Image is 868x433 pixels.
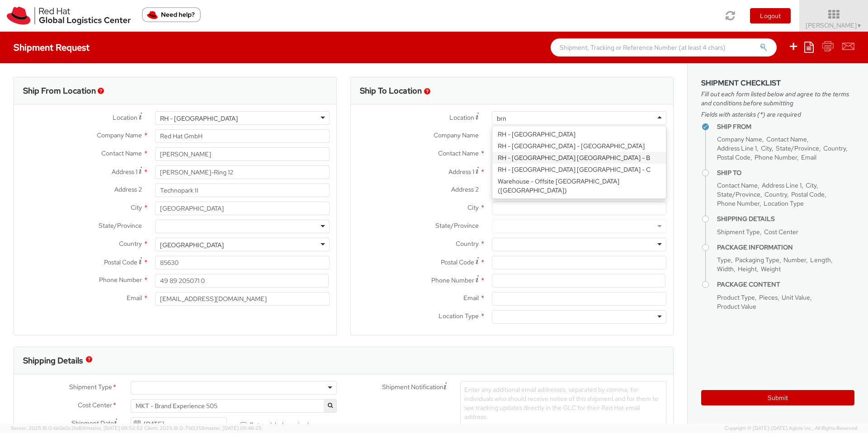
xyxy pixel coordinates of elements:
[764,199,804,207] span: Location Type
[101,149,142,157] span: Contact Name
[104,258,137,266] span: Postal Code
[764,228,798,236] span: Cost Center
[701,79,854,87] h3: Shipment Checklist
[823,144,846,152] span: Country
[127,294,142,302] span: Email
[810,256,831,264] span: Length
[69,382,112,393] span: Shipment Type
[241,419,310,429] label: Return label required
[776,144,819,152] span: State/Province
[717,199,759,207] span: Phone Number
[97,131,142,139] span: Company Name
[23,86,96,95] h3: Ship From Location
[23,356,83,365] h3: Shipping Details
[131,399,337,413] span: MKT - Brand Experience 505
[14,42,90,52] h4: Shipment Request
[717,265,734,273] span: Width
[142,7,201,22] button: Need help?
[755,153,797,161] span: Phone Number
[717,169,854,176] h4: Ship To
[717,216,854,222] h4: Shipping Details
[717,144,757,152] span: Address Line 1
[717,293,755,301] span: Product Type
[750,8,791,24] button: Logout
[725,425,857,432] span: Copyright © [DATE]-[DATE] Agistix Inc., All Rights Reserved
[438,149,479,157] span: Contact Name
[160,240,224,249] div: [GEOGRAPHIC_DATA]
[717,228,760,236] span: Shipment Type
[717,256,731,264] span: Type
[448,168,474,176] span: Address 1
[144,425,262,431] span: Client: 2025.18.0-71d3358
[701,110,854,119] span: Fields with asterisks (*) are required
[717,190,760,198] span: State/Province
[119,240,142,248] span: Country
[717,244,854,251] h4: Package Information
[782,293,810,301] span: Unit Value
[360,86,422,95] h3: Ship To Location
[492,164,666,175] div: RH - [GEOGRAPHIC_DATA] [GEOGRAPHIC_DATA] - C
[435,221,479,230] span: State/Province
[701,89,854,108] span: Fill out each form listed below and agree to the terms and conditions before submitting
[434,131,479,139] span: Company Name
[241,422,246,428] input: Return label required
[717,153,750,161] span: Postal Code
[761,265,781,273] span: Weight
[205,425,262,431] span: master, [DATE] 09:46:25
[467,203,479,212] span: City
[451,185,479,193] span: Address 2
[492,128,666,140] div: RH - [GEOGRAPHIC_DATA]
[761,144,772,152] span: City
[806,181,816,189] span: City
[7,7,131,25] img: rh-logistics-00dfa346123c4ec078e1.svg
[551,38,777,56] input: Shipment, Tracking or Reference Number (at least 4 chars)
[113,113,137,122] span: Location
[735,256,779,264] span: Packaging Type
[759,293,778,301] span: Pieces
[762,181,802,189] span: Address Line 1
[439,312,479,320] span: Location Type
[114,185,142,193] span: Address 2
[99,276,142,284] span: Phone Number
[431,276,474,284] span: Phone Number
[492,152,666,164] div: RH - [GEOGRAPHIC_DATA] [GEOGRAPHIC_DATA] - B
[717,281,854,288] h4: Package Content
[160,114,238,123] div: RH - [GEOGRAPHIC_DATA]
[717,135,762,143] span: Company Name
[464,386,658,421] span: Enter any additional email addresses, separated by comma, for individuals who should receive noti...
[492,140,666,152] div: RH - [GEOGRAPHIC_DATA] - [GEOGRAPHIC_DATA]
[701,390,854,405] button: Submit
[382,382,443,392] span: Shipment Notification
[131,203,142,212] span: City
[801,153,816,161] span: Email
[136,402,332,410] span: MKT - Brand Experience 505
[717,302,756,311] span: Product Value
[806,21,862,29] span: [PERSON_NAME]
[11,425,143,431] span: Server: 2025.18.0-bb0e0c2bd68
[857,22,862,29] span: ▼
[783,256,806,264] span: Number
[738,265,757,273] span: Height
[492,175,666,196] div: Warehouse - Offsite [GEOGRAPHIC_DATA] ([GEOGRAPHIC_DATA])
[78,400,112,411] span: Cost Center
[766,135,807,143] span: Contact Name
[441,258,474,266] span: Postal Code
[717,123,854,130] h4: Ship From
[449,113,474,122] span: Location
[764,190,787,198] span: Country
[99,221,142,230] span: State/Province
[86,425,143,431] span: master, [DATE] 09:52:52
[112,168,137,176] span: Address 1
[463,294,479,302] span: Email
[791,190,825,198] span: Postal Code
[456,240,479,248] span: Country
[71,419,114,428] span: Shipment Date
[717,181,758,189] span: Contact Name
